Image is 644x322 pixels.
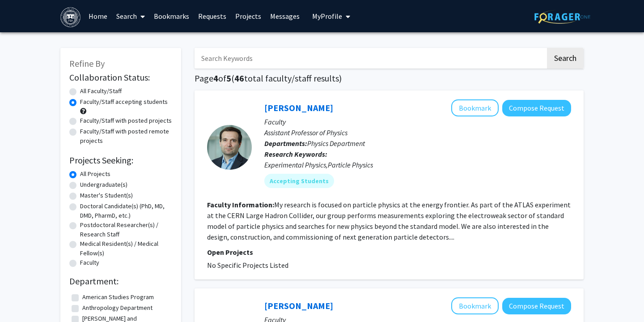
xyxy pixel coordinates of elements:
[264,139,307,148] b: Departments:
[80,180,127,189] label: Undergraduate(s)
[80,202,172,220] label: Doctoral Candidate(s) (PhD, MD, DMD, PharmD, etc.)
[69,72,172,83] h2: Collaboration Status:
[534,10,590,24] img: ForagerOne Logo
[213,73,218,84] span: 4
[207,200,571,241] fg-read-more: My research is focused on particle physics at the energy frontier. As part of the ATLAS experimen...
[264,116,571,127] p: Faculty
[69,58,105,69] span: Refine By
[307,139,365,148] span: Physics Department
[112,0,149,32] a: Search
[80,116,172,125] label: Faculty/Staff with posted projects
[82,303,153,313] label: Anthropology Department
[82,292,154,302] label: American Studies Program
[264,300,333,311] a: [PERSON_NAME]
[195,73,584,84] h1: Page of ( total faculty/staff results)
[207,247,571,258] p: Open Projects
[149,0,194,32] a: Bookmarks
[266,0,304,32] a: Messages
[7,282,38,315] iframe: Chat
[264,174,334,188] mat-chip: Accepting Students
[547,48,584,69] button: Search
[502,100,571,116] button: Compose Request to Aram Apyan
[231,0,266,32] a: Projects
[312,12,342,21] span: My Profile
[502,298,571,314] button: Compose Request to Albion Lawrence
[80,127,172,146] label: Faculty/Staff with posted remote projects
[80,239,172,258] label: Medical Resident(s) / Medical Fellow(s)
[207,261,288,270] span: No Specific Projects Listed
[195,48,546,69] input: Search Keywords
[226,73,231,84] span: 5
[80,169,110,179] label: All Projects
[80,86,122,96] label: All Faculty/Staff
[264,102,333,113] a: [PERSON_NAME]
[69,276,172,287] h2: Department:
[80,191,133,200] label: Master's Student(s)
[80,258,99,267] label: Faculty
[194,0,231,32] a: Requests
[60,7,80,27] img: Brandeis University Logo
[264,159,571,170] div: Experimental Physics,Particle Physics
[84,0,112,32] a: Home
[264,127,571,138] p: Assistant Professor of Physics
[451,297,499,314] button: Add Albion Lawrence to Bookmarks
[80,97,168,107] label: Faculty/Staff accepting students
[207,200,274,209] b: Faculty Information:
[451,99,499,116] button: Add Aram Apyan to Bookmarks
[264,150,327,159] b: Research Keywords:
[234,73,244,84] span: 46
[80,220,172,239] label: Postdoctoral Researcher(s) / Research Staff
[69,155,172,166] h2: Projects Seeking:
